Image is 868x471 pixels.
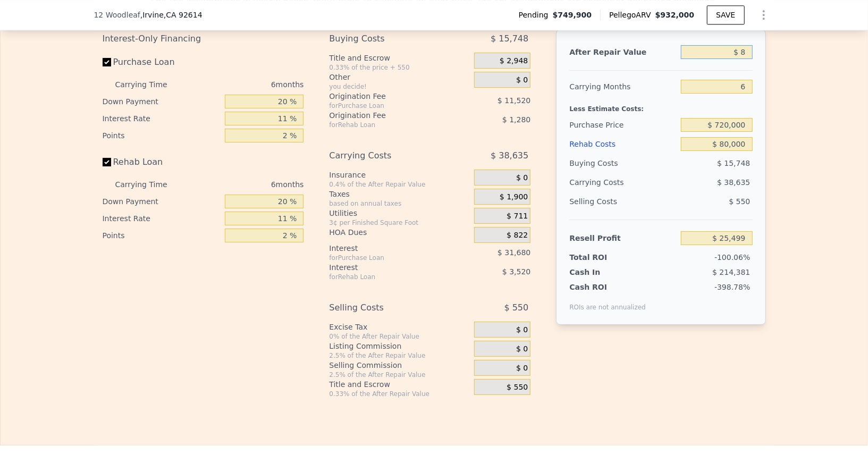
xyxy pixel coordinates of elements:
div: Down Payment [103,93,221,110]
span: $ 15,748 [717,159,750,167]
span: $ 711 [507,212,528,221]
div: Selling Commission [329,360,470,371]
span: $ 3,520 [502,267,530,276]
span: $ 1,280 [502,115,530,124]
span: $ 0 [516,364,528,373]
span: , CA 92614 [164,11,203,19]
div: Cash In [569,267,636,277]
div: Origination Fee [329,91,448,102]
div: Carrying Costs [329,146,448,165]
span: Pending [519,10,553,20]
input: Purchase Loan [103,58,111,66]
span: -100.06% [714,253,750,262]
div: Total ROI [569,252,636,263]
div: Down Payment [103,193,221,210]
span: $ 822 [507,231,528,240]
div: 0.33% of the After Repair Value [329,390,470,398]
span: $ 31,680 [498,248,530,257]
span: $ 15,748 [491,29,528,48]
span: Pellego ARV [609,10,655,20]
div: you decide! [329,82,470,91]
span: , Irvine [140,10,203,20]
span: $ 0 [516,75,528,85]
div: Title and Escrow [329,379,470,390]
div: 2.5% of the After Repair Value [329,371,470,379]
div: Taxes [329,189,470,199]
div: Other [329,72,470,82]
div: Carrying Costs [569,173,636,192]
label: Rehab Loan [103,153,221,172]
div: Points [103,227,221,244]
span: $ 0 [516,344,528,354]
span: $ 2,948 [500,56,528,66]
span: $932,000 [655,11,695,19]
div: 2.5% of the After Repair Value [329,351,470,360]
div: Interest [329,243,448,254]
span: $ 0 [516,325,528,335]
span: $ 1,900 [500,192,528,202]
div: for Rehab Loan [329,273,448,281]
div: Listing Commission [329,341,470,351]
div: Purchase Price [569,115,677,134]
label: Purchase Loan [103,53,221,72]
div: Interest Rate [103,110,221,127]
span: $ 0 [516,173,528,183]
div: Interest-Only Financing [103,29,304,48]
span: $ 11,520 [498,96,530,105]
span: 12 Woodleaf [94,10,140,20]
div: 6 months [189,176,304,193]
button: Show Options [753,4,774,26]
div: Resell Profit [569,229,677,248]
div: HOA Dues [329,227,470,238]
div: 0.4% of the After Repair Value [329,180,470,189]
div: Excise Tax [329,322,470,332]
div: Carrying Months [569,77,677,96]
div: Origination Fee [329,110,448,121]
div: Carrying Time [115,76,184,93]
div: Selling Costs [569,192,677,211]
div: for Rehab Loan [329,121,448,129]
div: for Purchase Loan [329,102,448,110]
span: $749,900 [553,10,592,20]
div: Title and Escrow [329,53,470,63]
div: Interest Rate [103,210,221,227]
span: $ 38,635 [491,146,528,165]
div: Insurance [329,170,470,180]
span: $ 550 [504,298,529,317]
div: 0% of the After Repair Value [329,332,470,341]
span: $ 550 [507,383,528,392]
div: After Repair Value [569,43,677,62]
div: for Purchase Loan [329,254,448,262]
div: Utilities [329,208,470,218]
div: Buying Costs [329,29,448,48]
div: 3¢ per Finished Square Foot [329,218,470,227]
div: 6 months [189,76,304,93]
div: ROIs are not annualized [569,292,646,312]
input: Rehab Loan [103,158,111,166]
div: Less Estimate Costs: [569,96,752,115]
div: based on annual taxes [329,199,470,208]
div: Interest [329,262,448,273]
span: $ 38,635 [717,178,750,187]
div: Carrying Time [115,176,184,193]
div: Buying Costs [569,154,677,173]
div: 0.33% of the price + 550 [329,63,470,72]
button: SAVE [707,5,744,24]
span: $ 550 [729,197,750,206]
span: -398.78% [714,283,750,291]
div: Cash ROI [569,282,646,292]
div: Selling Costs [329,298,448,317]
span: $ 214,381 [712,268,750,276]
div: Rehab Costs [569,134,677,154]
div: Points [103,127,221,144]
